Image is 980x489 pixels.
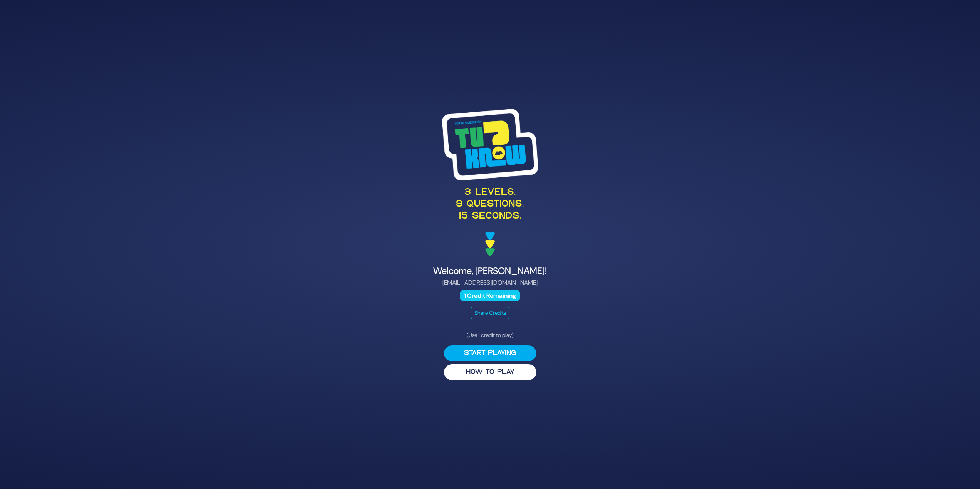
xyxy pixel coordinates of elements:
button: Share Credits [471,307,509,319]
button: Start Playing [444,345,536,361]
p: [EMAIL_ADDRESS][DOMAIN_NAME] [302,278,678,287]
img: Tournament Logo [442,109,538,180]
img: decoration arrows [485,232,495,257]
p: 3 levels. 8 questions. 15 seconds. [302,187,678,223]
h4: Welcome, [PERSON_NAME]! [302,265,678,277]
p: (Use 1 credit to play) [444,331,536,339]
button: HOW TO PLAY [444,364,536,380]
span: 1 Credit Remaining [460,290,520,301]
